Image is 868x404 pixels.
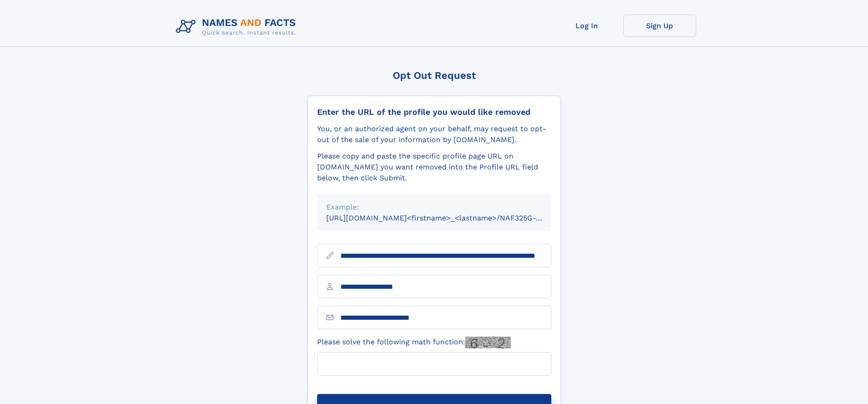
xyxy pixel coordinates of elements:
div: Example: [326,202,542,213]
a: Log In [550,15,623,37]
div: Enter the URL of the profile you would like removed [317,107,551,117]
div: Please copy and paste the specific profile page URL on [DOMAIN_NAME] you want removed into the Pr... [317,151,551,184]
a: Sign Up [623,15,696,37]
small: [URL][DOMAIN_NAME]<firstname>_<lastname>/NAF325G-xxxxxxxx [326,214,569,222]
div: You, or an authorized agent on your behalf, may request to opt-out of the sale of your informatio... [317,123,551,145]
img: Logo Names and Facts [172,15,303,39]
div: Opt Out Request [308,70,561,81]
label: Please solve the following math function: [317,337,511,348]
